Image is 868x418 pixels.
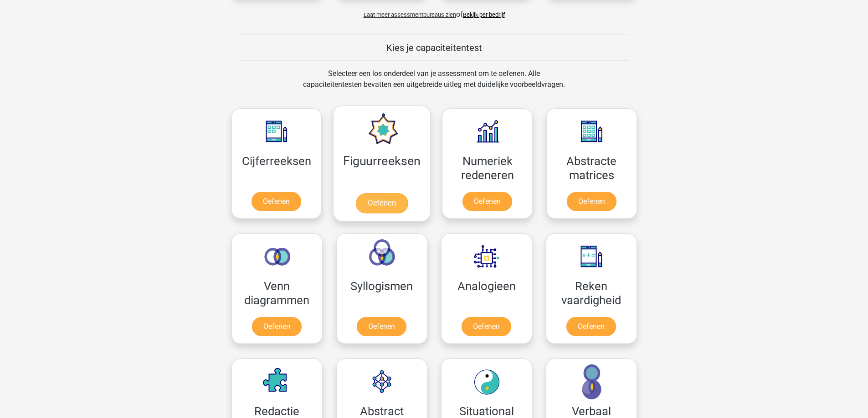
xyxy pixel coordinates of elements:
[294,68,574,101] div: Selecteer een los onderdeel van je assessment om te oefenen. Alle capaciteitentesten bevatten een...
[567,192,616,211] a: Oefenen
[240,42,629,53] h5: Kies je capaciteitentest
[463,11,505,18] a: Bekijk per bedrijf
[462,317,511,336] a: Oefenen
[356,193,408,213] a: Oefenen
[364,11,456,18] span: Laat meer assessmentbureaus zien
[566,317,616,336] a: Oefenen
[252,192,301,211] a: Oefenen
[462,192,512,211] a: Oefenen
[225,2,644,20] div: of
[357,317,406,336] a: Oefenen
[252,317,302,336] a: Oefenen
